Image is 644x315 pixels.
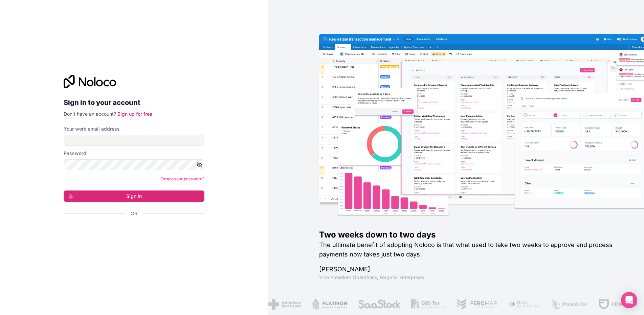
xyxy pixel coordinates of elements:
[268,299,301,310] img: /assets/american-red-cross-BAupjrZR.png
[64,150,86,157] label: Password
[621,292,637,308] div: Open Intercom Messenger
[64,190,204,202] button: Sign in
[319,240,622,259] h2: The ultimate benefit of adopting Noloco is that what used to take two weeks to approve and proces...
[358,299,401,310] img: /assets/saastock-C6Zbiodz.png
[64,159,204,170] input: Password
[319,274,622,281] h1: Vice President Operations , Fergmar Enterprises
[319,229,622,240] h1: Two weeks down to two days
[64,96,204,109] h2: Sign in to your account
[598,299,638,310] img: /assets/fdworks-Bi04fVtw.png
[64,126,120,132] label: Your work email address
[551,299,587,310] img: /assets/phoenix-BREaitsQ.png
[64,111,116,117] span: Don't have an account?
[60,224,202,239] iframe: Sign in with Google Button
[117,111,152,117] a: Sign up for free
[131,210,137,217] span: Or
[508,299,540,310] img: /assets/fiera-fwj2N5v4.png
[319,265,622,274] h1: [PERSON_NAME]
[160,176,204,181] a: Forgot your password?
[64,135,204,146] input: Email address
[312,299,347,310] img: /assets/flatiron-C8eUkumj.png
[457,299,498,310] img: /assets/fergmar-CudnrXN5.png
[411,299,446,310] img: /assets/gbstax-C-GtDUiK.png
